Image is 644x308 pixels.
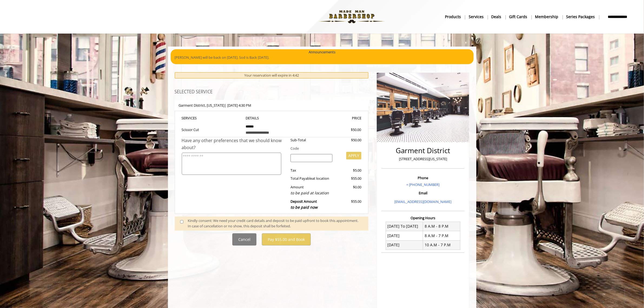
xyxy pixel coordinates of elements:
h3: Email [383,191,463,195]
b: gift cards [509,14,527,20]
div: $5.00 [336,168,361,173]
span: to be paid now [290,205,318,210]
button: APPLY [346,152,361,159]
a: Productsproducts [441,13,465,21]
div: $55.00 [336,199,361,210]
img: Made Man Barbershop logo [315,2,389,32]
p: [PERSON_NAME] will be back on [DATE]. Sod is Back [DATE]. [175,55,470,60]
span: , [US_STATE] [205,103,225,108]
th: SERVICE [182,115,242,121]
div: Your reservation will expire in 4:42 [175,72,369,78]
td: [DATE] [386,231,423,240]
a: DealsDeals [488,13,506,21]
td: [DATE] To [DATE] [386,222,423,231]
a: MembershipMembership [531,13,563,21]
div: $0.00 [336,184,361,196]
div: $55.00 [336,176,361,181]
button: Pay $55.00 and Book [262,233,311,245]
td: [DATE] [386,240,423,250]
h2: Garment District [383,147,463,155]
a: + [PHONE_NUMBER] [406,182,440,187]
div: $50.00 [331,127,361,133]
td: Scissor Cut [182,121,242,137]
div: Amount [286,184,336,196]
td: 8 A.M - 8 P.M [423,222,460,231]
td: 10 A.M - 7 P.M [423,240,460,250]
p: [STREET_ADDRESS][US_STATE] [383,156,463,162]
h3: SELECTED SERVICE [175,90,369,94]
b: Deals [491,14,501,20]
a: ServicesServices [465,13,488,21]
b: Series packages [566,14,595,20]
div: to be paid at location [290,190,332,196]
h3: Opening Hours [381,216,464,220]
a: Series packagesSeries packages [563,13,599,21]
div: Total Payable [286,176,336,181]
div: Tax [286,168,336,173]
b: products [445,14,461,20]
button: Cancel [232,233,256,245]
b: Announcements [309,49,335,55]
b: Deposit Amount [290,199,318,210]
td: 8 A.M - 7 P.M [423,231,460,240]
th: PRICE [302,115,362,121]
a: [EMAIL_ADDRESS][DOMAIN_NAME] [394,199,451,204]
a: Gift cardsgift cards [506,13,531,21]
h3: Phone [383,176,463,180]
div: Have any other preferences that we should know about? [182,137,287,151]
b: Garment District | [DATE] 4:30 PM [179,103,252,108]
b: Membership [535,14,559,20]
span: at location [312,176,329,181]
th: DETAILS [242,115,302,121]
div: Kindly consent: We need your credit card details and deposit to be paid upfront to book this appo... [188,218,363,229]
span: S [195,116,197,120]
div: $50.00 [336,137,361,143]
div: Code [286,146,361,151]
b: Services [469,14,484,20]
div: Sub-Total [286,137,336,143]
